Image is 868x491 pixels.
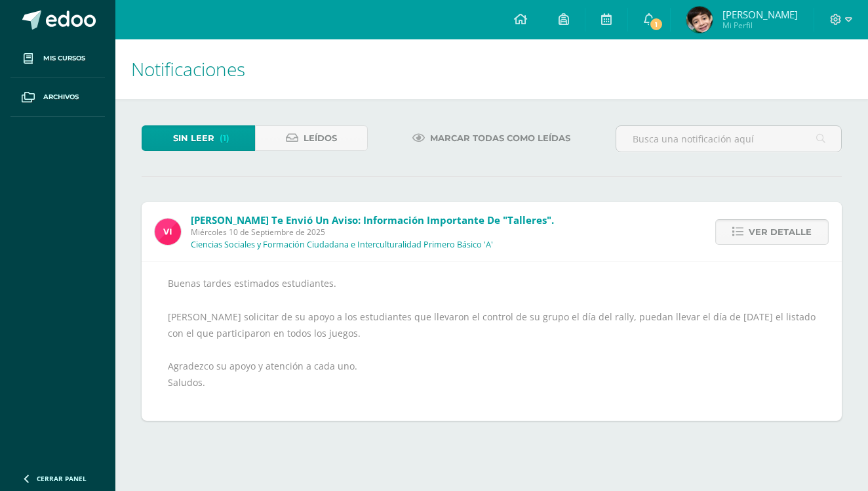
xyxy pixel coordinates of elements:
[43,92,79,102] span: Archivos
[43,53,85,64] span: Mis cursos
[722,20,798,31] span: Mi Perfil
[304,126,337,150] span: Leídos
[220,126,229,150] span: (1)
[168,275,816,408] div: Buenas tardes estimados estudiantes. [PERSON_NAME] solicitar de su apoyo a los estudiantes que ll...
[131,56,245,81] span: Notificaciones
[191,213,554,226] span: [PERSON_NAME] te envió un aviso: Información importante de "Talleres".
[722,8,798,21] span: [PERSON_NAME]
[173,126,214,150] span: Sin leer
[37,474,87,483] span: Cerrar panel
[396,125,587,151] a: Marcar todas como leídas
[10,78,105,117] a: Archivos
[749,220,812,244] span: Ver detalle
[142,125,255,151] a: Sin leer(1)
[686,7,713,33] img: 82336863d7536c2c92357bf518fcffdf.png
[155,219,181,245] img: bd6d0aa147d20350c4821b7c643124fa.png
[430,126,570,150] span: Marcar todas como leídas
[191,240,493,250] p: Ciencias Sociales y Formación Ciudadana e Interculturalidad Primero Básico 'A'
[649,17,663,32] span: 1
[616,126,841,152] input: Busca una notificación aquí
[10,39,105,78] a: Mis cursos
[255,125,368,151] a: Leídos
[191,226,554,238] span: Miércoles 10 de Septiembre de 2025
